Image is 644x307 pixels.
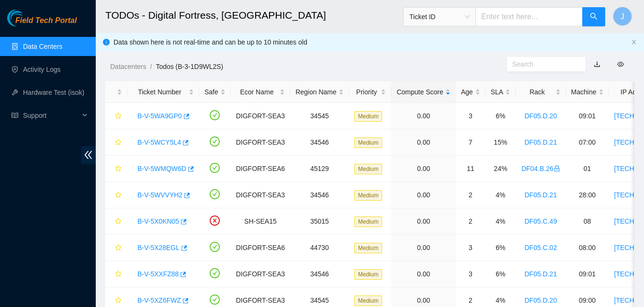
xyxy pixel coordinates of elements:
td: 09:01 [566,103,609,129]
span: star [115,139,122,147]
td: 0.00 [391,182,455,208]
a: B-V-5X0KN05 [137,217,179,225]
span: Medium [354,190,383,201]
button: J [613,7,632,26]
button: download [587,57,608,72]
span: star [115,271,122,278]
a: DF05.C.49 [525,217,557,225]
span: star [115,113,122,120]
td: 01 [566,156,609,182]
td: 2 [456,182,486,208]
button: star [111,161,122,176]
button: star [111,187,122,203]
span: Medium [354,216,383,227]
a: B-V-5XZ6FWZ [137,296,181,304]
td: 34546 [290,129,349,156]
td: 34546 [290,182,349,208]
td: 0.00 [391,129,455,156]
span: read [11,112,18,119]
span: star [115,244,122,252]
button: search [582,7,605,26]
td: 11 [456,156,486,182]
button: star [111,266,122,282]
a: Hardware Test (isok) [23,89,84,96]
a: DF05.D.20 [525,112,557,120]
td: 3 [456,261,486,287]
span: check-circle [210,268,220,278]
span: Medium [354,137,383,148]
a: DF05.D.21 [525,191,557,199]
td: 45129 [290,156,349,182]
span: close-circle [210,216,220,226]
span: check-circle [210,110,220,120]
span: star [115,297,122,305]
td: 0.00 [391,156,455,182]
td: 35015 [290,208,349,235]
td: SH-SEA15 [231,208,290,235]
a: DF05.C.02 [525,244,557,251]
td: 07:00 [566,129,609,156]
td: DIGFORT-SEA3 [231,182,290,208]
img: Akamai Technologies [7,10,48,26]
td: 7 [456,129,486,156]
td: 08:00 [566,235,609,261]
span: double-left [81,146,96,164]
a: DF04.B.26lock [521,165,560,172]
td: DIGFORT-SEA3 [231,261,290,287]
td: 24% [486,156,516,182]
td: DIGFORT-SEA6 [231,156,290,182]
a: Activity Logs [23,66,61,73]
td: DIGFORT-SEA3 [231,129,290,156]
td: DIGFORT-SEA6 [231,235,290,261]
span: star [115,165,122,173]
span: check-circle [210,242,220,252]
td: 0.00 [391,103,455,129]
td: 34545 [290,103,349,129]
td: 08 [566,208,609,235]
span: check-circle [210,136,220,147]
td: 6% [486,235,516,261]
td: 28:00 [566,182,609,208]
button: close [631,39,637,45]
span: Field Tech Portal [15,16,77,25]
button: star [111,214,122,229]
span: check-circle [210,295,220,305]
td: 09:01 [566,261,609,287]
span: star [115,192,122,199]
td: 44730 [290,235,349,261]
td: 4% [486,208,516,235]
span: Support [23,106,79,125]
a: B-V-5WVVYH2 [137,191,182,199]
a: DF05.D.21 [525,138,557,146]
button: star [111,240,122,255]
a: DF05.D.20 [525,296,557,304]
a: B-V-5XXFZ88 [137,270,179,278]
span: Ticket ID [409,10,470,24]
a: B-V-5WA9GP0 [137,112,182,120]
td: 3 [456,103,486,129]
span: check-circle [210,189,220,199]
span: check-circle [210,163,220,173]
span: search [590,12,598,22]
button: star [111,135,122,150]
input: Search [512,59,573,69]
a: DF05.D.21 [525,270,557,278]
span: / [150,63,152,70]
span: Medium [354,164,383,174]
a: Todos (B-3-1D9WL2S) [156,63,223,70]
span: Medium [354,296,383,306]
span: eye [617,61,624,68]
span: lock [554,165,560,172]
td: 0.00 [391,261,455,287]
span: Medium [354,111,383,122]
td: 0.00 [391,235,455,261]
a: B-V-5X28EGL [137,244,180,251]
td: 3 [456,235,486,261]
td: 34546 [290,261,349,287]
a: download [594,60,600,68]
span: J [621,11,624,23]
a: B-V-5WCY5L4 [137,138,181,146]
td: 15% [486,129,516,156]
span: Medium [354,269,383,280]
